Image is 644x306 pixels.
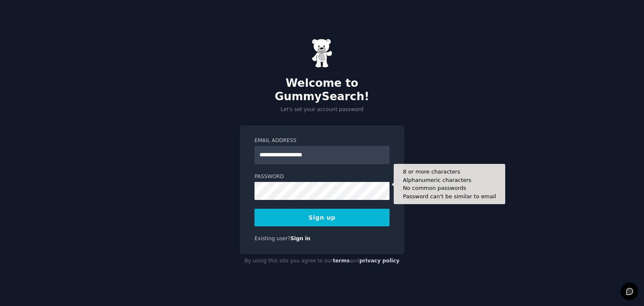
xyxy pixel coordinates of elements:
img: Gummy Bear [312,39,332,68]
label: Email Address [254,137,390,145]
div: By using this site you agree to our and [240,254,404,268]
h2: Welcome to GummySearch! [240,77,404,103]
label: Password [254,173,390,181]
button: Sign up [254,209,390,226]
a: terms [333,258,350,264]
span: Existing user? [254,236,291,241]
a: Sign in [291,236,311,241]
a: privacy policy [359,258,400,264]
p: Let's set your account password [240,106,404,114]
